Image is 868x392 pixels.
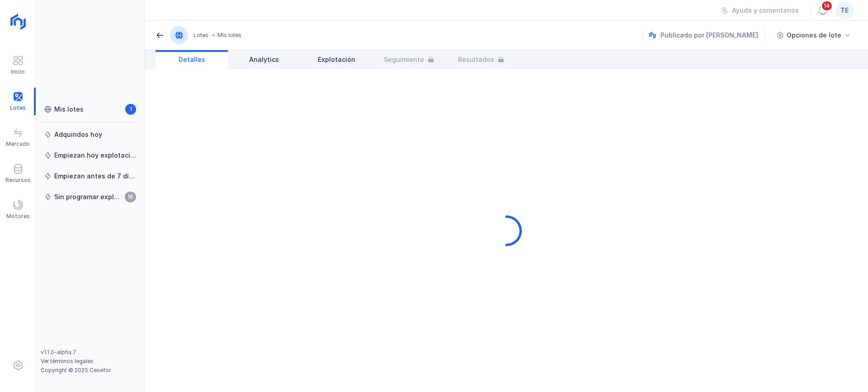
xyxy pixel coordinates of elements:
div: Sin programar explotación [54,192,122,201]
span: 14 [821,0,833,11]
div: Adquiridos hoy [54,130,102,139]
a: Detalles [156,50,228,69]
div: v1.1.0-alpha.7 [41,349,140,356]
a: Mis lotes1 [41,101,140,117]
a: Ver términos legales [41,358,94,364]
img: logoRight.svg [7,10,29,33]
div: Mis lotes [217,32,241,39]
div: Motores [6,213,30,220]
a: Analytics [228,50,300,69]
div: Inicio [11,68,25,75]
a: Empiezan hoy explotación [41,147,140,163]
span: Analytics [249,55,279,64]
span: Seguimiento [384,55,424,64]
div: Publicado por [PERSON_NAME] [649,28,766,42]
div: Empiezan antes de 7 días [54,172,136,181]
img: nemus.svg [649,32,656,39]
div: Mercado [6,140,30,148]
a: Adquiridos hoy [41,126,140,143]
div: Mis lotes [54,105,84,114]
a: Explotación [300,50,373,69]
span: Detalles [179,55,205,64]
a: Resultados [445,50,517,69]
div: Lotes [193,32,208,39]
div: Empiezan hoy explotación [54,151,136,160]
span: 1 [125,104,136,115]
span: Resultados [458,55,494,64]
a: Empiezan antes de 7 días [41,168,140,184]
a: Seguimiento [373,50,445,69]
div: Ayuda y comentarios [732,6,799,15]
div: Recursos [5,177,31,184]
span: Explotación [318,55,355,64]
span: te [840,6,849,15]
a: Sin programar explotación16 [41,189,140,205]
span: 16 [125,191,136,202]
div: Opciones de lote [787,31,841,40]
button: Ayuda y comentarios [715,3,805,18]
div: Copyright © 2025 Cesefor [41,367,140,374]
